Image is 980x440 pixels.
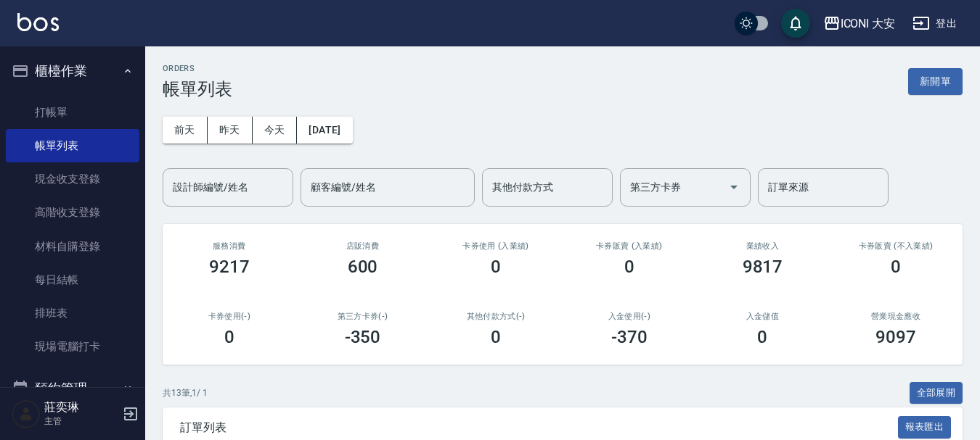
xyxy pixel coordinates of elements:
button: save [781,9,810,38]
div: ICONI 大安 [841,14,896,33]
h3: 0 [224,327,234,347]
h3: 0 [491,257,501,277]
h3: 服務消費 [180,241,279,251]
h2: 卡券使用 (入業績) [446,241,545,251]
h2: 卡券販賣 (不入業績) [846,241,945,251]
h3: -350 [345,327,381,347]
button: Open [722,175,746,199]
h2: 營業現金應收 [846,312,945,321]
p: 共 13 筆, 1 / 1 [163,386,208,399]
h3: 600 [348,257,378,277]
h2: 卡券使用(-) [180,312,279,321]
button: 預約管理 [6,370,139,407]
button: ICONI 大安 [817,9,902,38]
h3: 0 [491,327,501,347]
h2: 業績收入 [714,241,812,251]
button: 全部展開 [910,382,963,404]
img: Person [12,399,41,428]
span: 訂單列表 [180,420,898,435]
button: 今天 [253,117,298,144]
a: 打帳單 [6,96,139,129]
h3: 0 [624,257,634,277]
h3: 0 [891,257,901,277]
button: 新開單 [908,68,963,95]
h2: 卡券販賣 (入業績) [580,241,679,251]
button: 報表匯出 [898,416,952,439]
h3: 帳單列表 [163,79,232,99]
h2: 入金使用(-) [580,312,679,321]
a: 排班表 [6,296,139,330]
button: 前天 [163,117,208,144]
h2: 第三方卡券(-) [314,312,412,321]
h5: 莊奕琳 [44,400,118,415]
img: Logo [17,13,59,31]
a: 現場電腦打卡 [6,330,139,363]
h3: 0 [757,327,767,347]
h3: 9097 [875,327,916,347]
button: 櫃檯作業 [6,52,139,90]
h2: ORDERS [163,64,232,73]
a: 新開單 [908,74,963,88]
a: 帳單列表 [6,129,139,162]
h2: 其他付款方式(-) [446,312,545,321]
h3: 9217 [209,257,250,277]
h2: 店販消費 [314,241,412,251]
button: [DATE] [297,117,352,144]
a: 材料自購登錄 [6,230,139,263]
button: 登出 [907,10,963,37]
a: 每日結帳 [6,263,139,296]
a: 高階收支登錄 [6,196,139,229]
p: 主管 [44,415,118,428]
h3: 9817 [743,257,783,277]
button: 昨天 [208,117,253,144]
a: 現金收支登錄 [6,162,139,196]
a: 報表匯出 [898,420,952,433]
h3: -370 [611,327,648,347]
h2: 入金儲值 [714,312,812,321]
